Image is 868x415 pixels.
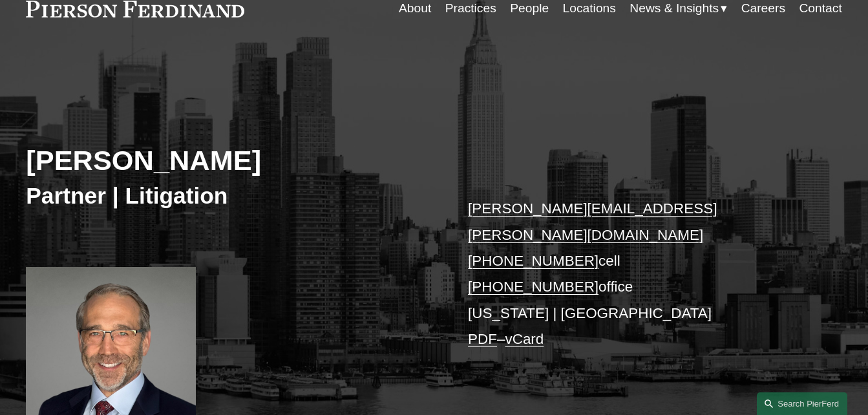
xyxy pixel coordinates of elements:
[468,279,598,295] a: [PHONE_NUMBER]
[505,331,544,347] a: vCard
[468,200,717,242] a: [PERSON_NAME][EMAIL_ADDRESS][PERSON_NAME][DOMAIN_NAME]
[468,196,808,352] p: cell office [US_STATE] | [GEOGRAPHIC_DATA] –
[468,253,598,269] a: [PHONE_NUMBER]
[757,392,847,415] a: Search this site
[468,331,497,347] a: PDF
[26,182,434,210] h3: Partner | Litigation
[26,144,434,178] h2: [PERSON_NAME]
